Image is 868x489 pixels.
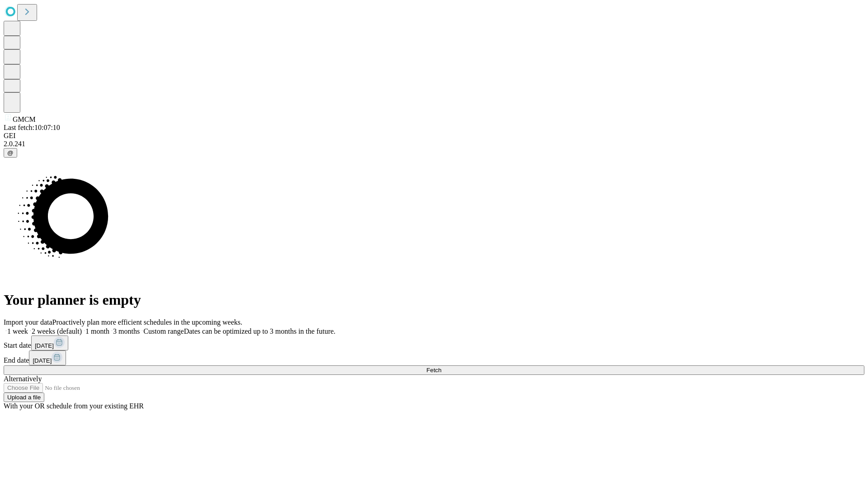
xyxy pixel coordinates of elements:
[4,318,52,326] span: Import your data
[184,327,335,335] span: Dates can be optimized up to 3 months in the future.
[7,327,28,335] span: 1 week
[4,402,144,410] span: With your OR schedule from your existing EHR
[13,115,36,123] span: GMCM
[7,149,14,156] span: @
[143,327,184,335] span: Custom range
[4,148,17,158] button: @
[52,318,242,326] span: Proactively plan more efficient schedules in the upcoming weeks.
[33,357,52,364] span: [DATE]
[85,327,109,335] span: 1 month
[35,342,54,349] span: [DATE]
[4,350,864,365] div: End date
[4,132,864,140] div: GEI
[4,124,60,131] span: Last fetch: 10:07:10
[426,367,441,374] span: Fetch
[4,140,864,148] div: 2.0.241
[29,350,66,365] button: [DATE]
[4,365,864,375] button: Fetch
[113,327,140,335] span: 3 months
[4,393,44,402] button: Upload a file
[4,292,864,308] h1: Your planner is empty
[4,336,864,350] div: Start date
[32,327,82,335] span: 2 weeks (default)
[4,375,42,383] span: Alternatively
[31,336,68,350] button: [DATE]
